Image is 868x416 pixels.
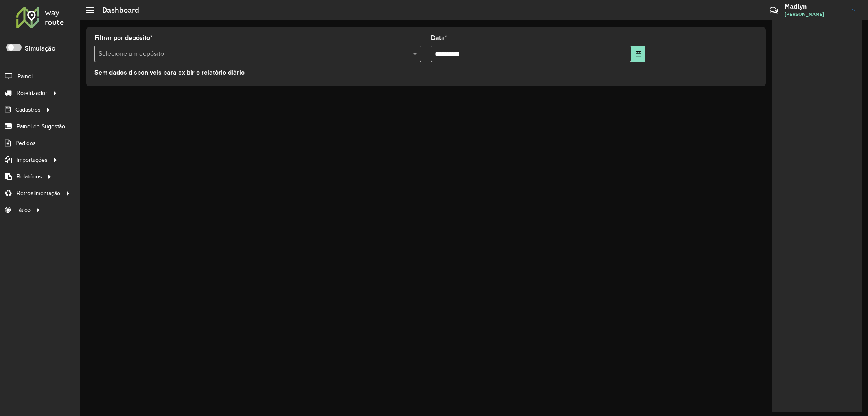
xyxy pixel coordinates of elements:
[17,72,33,81] span: Painel
[15,139,36,147] span: Pedidos
[25,44,55,53] label: Simulação
[94,68,245,77] label: Sem dados disponíveis para exibir o relatório diário
[15,206,31,214] span: Tático
[17,172,42,181] span: Relatórios
[94,33,153,43] label: Filtrar por depósito
[17,89,47,97] span: Roteirizador
[17,156,48,164] span: Importações
[631,46,645,62] button: Choose Date
[785,2,846,10] h3: Madlyn
[785,11,846,18] span: [PERSON_NAME]
[17,189,60,198] span: Retroalimentação
[94,6,139,15] h2: Dashboard
[765,2,783,19] a: Contato Rápido
[431,33,447,43] label: Data
[17,122,65,131] span: Painel de Sugestão
[15,106,41,114] span: Cadastros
